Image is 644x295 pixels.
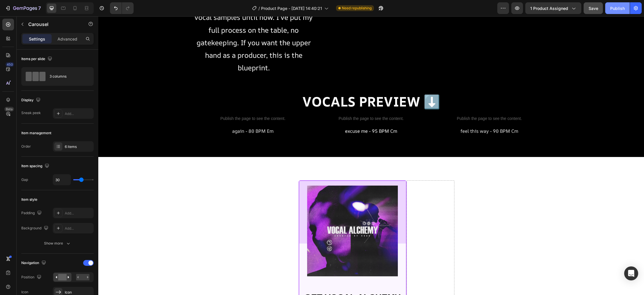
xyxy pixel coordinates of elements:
button: Save [584,2,603,14]
div: Navigation [21,259,47,267]
div: Position [21,273,43,281]
div: Background [21,224,50,232]
div: Items per slide [21,55,53,63]
p: excuse me - 95 BPM Cm [217,111,329,119]
p: 7 [38,5,41,12]
p: Advanced [57,36,77,42]
div: Add... [65,211,92,216]
div: 6 items [65,144,92,149]
div: Add... [65,226,92,231]
p: Carousel [28,21,78,28]
div: Display [21,96,42,104]
span: 1 product assigned [530,5,568,11]
button: 1 product assigned [525,2,581,14]
p: again - 80 BPM Em [99,111,211,119]
div: 3 columns [50,70,85,83]
div: Icon [65,290,92,295]
span: Need republishing [342,6,372,11]
div: Undo/Redo [110,2,134,14]
span: Save [589,6,598,11]
p: Settings [29,36,45,42]
button: Show more [21,238,94,249]
div: Show more [44,240,71,246]
div: Item management [21,130,51,136]
button: 7 [2,2,43,14]
div: Icon [21,289,28,295]
div: Open Intercom Messenger [624,266,638,280]
div: Item style [21,197,37,202]
p: feel this way - 90 BPM Cm [335,111,447,119]
button: Publish [605,2,630,14]
span: / [258,5,260,11]
p: Publish the page to see the content. [216,99,330,105]
div: Padding [21,209,43,217]
div: Publish [610,5,625,11]
div: Beta [4,107,14,111]
p: Publish the page to see the content. [334,99,448,105]
input: Auto [53,174,71,185]
p: GET VOCAL ALCHEMY [202,273,307,289]
div: Item spacing [21,162,50,170]
span: Product Page - [DATE] 14:40:21 [261,5,322,11]
div: Add... [65,111,92,116]
div: Gap [21,177,28,182]
iframe: Design area [98,16,644,295]
h2: VOCALS PREVIEW ⬇️ [4,58,541,95]
a: VOCAL ALCHEMY [209,169,300,260]
p: Publish the page to see the content. [98,99,211,105]
div: Order [21,144,31,149]
div: Sneak peek [21,110,41,116]
div: 450 [6,62,14,67]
